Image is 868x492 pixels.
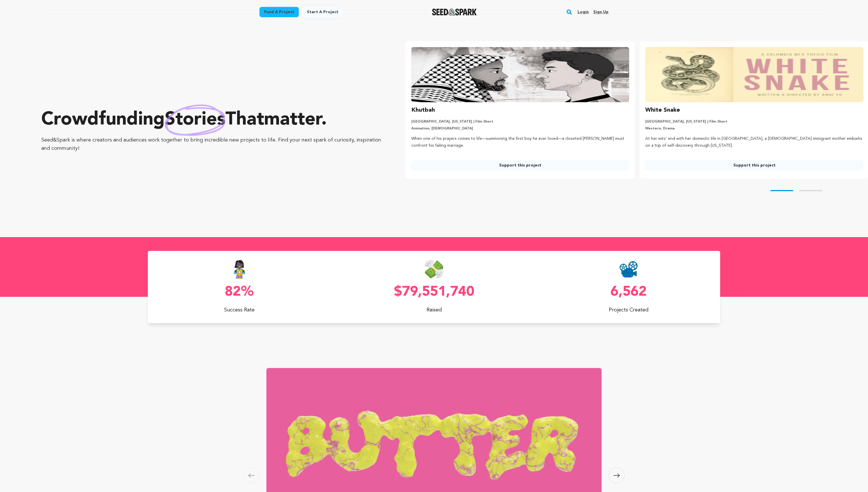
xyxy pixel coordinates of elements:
[342,285,526,299] p: $79,551,740
[41,109,383,131] p: Crowdfunding that .
[411,135,629,149] p: When one of his prayers comes to life—summoning the first boy he ever loved—a closeted [PERSON_NA...
[425,260,443,278] img: Seed&Spark Money Raised Icon
[411,126,629,131] p: Animation, [DEMOGRAPHIC_DATA]
[411,119,629,124] p: [GEOGRAPHIC_DATA], [US_STATE] | Film Short
[411,160,629,171] a: Support this project
[619,260,638,278] img: Seed&Spark Projects Created Icon
[578,7,589,17] a: Login
[148,306,331,314] p: Success Rate
[302,7,343,17] a: Start a project
[537,285,720,299] p: 6,562
[259,7,299,17] a: Fund a project
[148,285,331,299] p: 82%
[230,260,248,278] img: Seed&Spark Success Rate Icon
[165,104,225,136] img: hand sketched image
[645,47,863,102] img: White Snake image
[432,9,477,16] a: Seed&Spark Homepage
[411,106,435,115] h3: Khutbah
[645,160,863,171] a: Support this project
[41,136,383,153] p: Seed&Spark is where creators and audiences work together to bring incredible new projects to life...
[342,306,526,314] p: Raised
[645,126,863,131] p: Western, Drama
[411,47,629,102] img: Khutbah image
[593,7,609,17] a: Sign up
[537,306,720,314] p: Projects Created
[645,119,863,124] p: [GEOGRAPHIC_DATA], [US_STATE] | Film Short
[432,9,477,16] img: Seed&Spark Logo Dark Mode
[645,135,863,149] p: At her wits’ end with her domestic life in [GEOGRAPHIC_DATA], a [DEMOGRAPHIC_DATA] immigrant moth...
[264,111,321,129] span: matter
[645,106,680,115] h3: White Snake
